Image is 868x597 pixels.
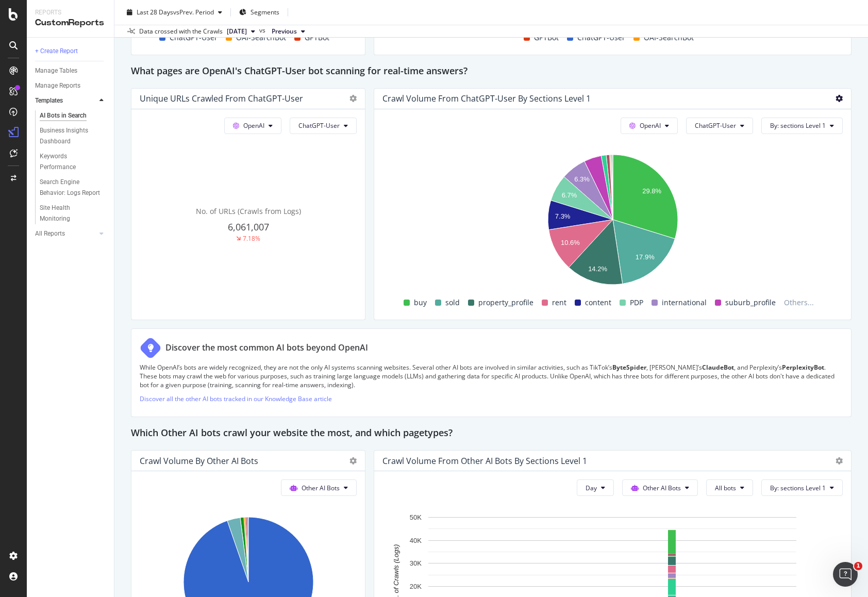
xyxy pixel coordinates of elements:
a: Business Insights Dashboard [40,125,107,147]
span: Day [586,484,597,492]
button: ChatGPT-User [686,118,753,134]
span: ChatGPT-User [695,121,736,130]
span: 1 [854,562,862,570]
span: buy [414,296,427,309]
div: Discover the most common AI bots beyond OpenAI [165,342,368,354]
a: + Create Report [35,46,107,57]
button: OpenAI [224,118,281,134]
span: GPTBot [534,31,559,44]
div: Business Insights Dashboard [40,125,99,147]
div: Search Engine Behavior: Logs Report [40,177,101,198]
text: 10.6% [561,239,580,246]
div: Reports [35,8,106,17]
span: content [585,296,611,309]
div: + Create Report [35,46,78,57]
strong: PerplexityBot [782,363,824,372]
a: Site Health Monitoring [40,203,107,224]
text: 40K [410,536,422,544]
button: Segments [235,4,283,21]
span: By: sections Level 1 [770,484,826,492]
button: Day [577,479,614,496]
div: Crawl Volume from ChatGPT-User by sections Level 1OpenAIChatGPT-UserBy: sections Level 1A chart.b... [374,88,852,320]
h2: What pages are OpenAI's ChatGPT-User bot scanning for real-time answers? [131,63,468,80]
div: Unique URLs Crawled from ChatGPT-UserOpenAIChatGPT-UserNo. of URLs (Crawls from Logs)6,061,0077.18% [131,88,365,320]
button: ChatGPT-User [290,118,357,134]
iframe: Intercom live chat [833,562,858,587]
div: AI Bots in Search [40,110,87,121]
text: 6.3% [575,175,590,183]
span: By: sections Level 1 [770,121,826,130]
text: 29.8% [643,187,662,195]
text: 7.3% [555,212,571,220]
text: 6.7% [562,191,577,199]
button: OpenAI [621,118,678,134]
button: Other AI Bots [281,479,357,496]
div: Unique URLs Crawled from ChatGPT-User [140,93,303,104]
div: What pages are OpenAI's ChatGPT-User bot scanning for real-time answers? [131,63,852,80]
span: OpenAI [243,121,264,130]
text: 20K [410,582,422,590]
span: Last 28 Days [137,8,173,16]
span: ChatGPT-User [170,31,218,44]
strong: ClaudeBot [702,363,734,372]
span: international [662,296,707,309]
div: CustomReports [35,17,106,29]
div: All Reports [35,228,65,239]
a: Keywords Performance [40,151,107,173]
div: Which Other AI bots crawl your website the most, and which pagetypes? [131,425,852,442]
div: Keywords Performance [40,151,97,173]
div: Templates [35,95,63,106]
button: Last 28 DaysvsPrev. Period [123,4,226,21]
a: Manage Reports [35,80,107,91]
p: While OpenAI’s bots are widely recognized, they are not the only AI systems scanning websites. Se... [140,363,843,389]
button: By: sections Level 1 [761,479,843,496]
div: Crawl Volume by Other AI Bots [140,456,258,466]
span: Previous [272,27,297,36]
span: ChatGPT-User [298,121,340,130]
span: No. of URLs (Crawls from Logs) [196,206,301,216]
span: PDP [630,296,643,309]
span: 6,061,007 [228,221,269,233]
span: sold [445,296,460,309]
span: property_profile [478,296,533,309]
text: 50K [410,513,422,521]
div: Discover the most common AI bots beyond OpenAIWhile OpenAI’s bots are widely recognized, they are... [131,328,852,418]
span: rent [552,296,566,309]
div: Manage Tables [35,65,77,76]
div: Crawl Volume from ChatGPT-User by sections Level 1 [382,93,591,104]
h2: Which Other AI bots crawl your website the most, and which pagetypes? [131,425,453,442]
text: 17.9% [636,253,655,261]
button: Previous [268,25,309,38]
button: By: sections Level 1 [761,118,843,134]
text: 30K [410,559,422,567]
span: Others... [780,296,818,309]
a: AI Bots in Search [40,110,107,121]
span: vs Prev. Period [173,8,214,16]
span: vs [259,26,268,35]
span: Other AI Bots [302,484,340,492]
strong: ByteSpider [612,363,646,372]
span: OAI-SearchBot [644,31,694,44]
span: suburb_profile [725,296,776,309]
span: Segments [251,8,279,16]
span: Other AI Bots [643,484,681,492]
a: Templates [35,95,96,106]
div: Site Health Monitoring [40,203,97,224]
span: All bots [715,484,736,492]
button: Other AI Bots [622,479,698,496]
div: 7.18% [243,234,260,243]
span: OpenAI [640,121,661,130]
div: Manage Reports [35,80,80,91]
a: Manage Tables [35,65,107,76]
span: ChatGPT-User [577,31,625,44]
div: Crawl Volume from Other AI Bots by sections Level 1 [382,456,587,466]
text: 14.2% [588,265,607,273]
a: Discover all the other AI bots tracked in our Knowledge Base article [140,394,332,403]
span: 2025 Oct. 5th [227,27,247,36]
svg: A chart. [382,150,843,294]
span: GPTBot [305,31,329,44]
a: Search Engine Behavior: Logs Report [40,177,107,198]
button: All bots [706,479,753,496]
div: Data crossed with the Crawls [139,27,223,36]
